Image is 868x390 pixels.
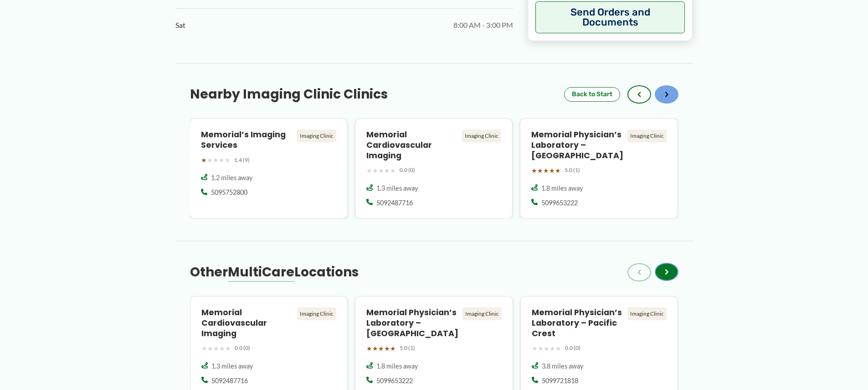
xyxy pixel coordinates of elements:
[366,307,459,339] h4: Memorial Physician’s Laboratory – [GEOGRAPHIC_DATA]
[211,188,247,197] span: 5095752800
[384,343,390,354] span: ★
[235,343,250,353] span: 0.0 (0)
[207,154,213,166] span: ★
[535,1,685,33] button: Send Orders and Documents
[637,89,641,100] span: ‹
[400,343,415,353] span: 5.0 (1)
[355,118,513,219] a: Memorial Cardiovascular Imaging Imaging Clinic ★★★★★ 0.0 (0) 1.3 miles away 5092487716
[234,155,250,165] span: 1.4 (9)
[555,343,561,354] span: ★
[390,343,396,354] span: ★
[225,343,231,354] span: ★
[520,118,678,219] a: Memorial Physician’s Laboratory – [GEOGRAPHIC_DATA] Imaging Clinic ★★★★★ 5.0 (1) 1.8 miles away 5...
[537,165,543,177] span: ★
[555,165,561,177] span: ★
[219,343,225,354] span: ★
[564,87,620,102] button: Back to Start
[378,343,384,354] span: ★
[211,376,248,385] span: 5092487716
[201,130,293,151] h4: Memorial’s Imaging Services
[541,198,578,208] span: 5099653222
[531,165,537,177] span: ★
[376,184,418,193] span: 1.3 miles away
[627,263,651,281] button: ‹
[532,343,538,354] span: ★
[366,343,372,354] span: ★
[297,130,336,142] div: Imaging Clinic
[201,307,294,339] h4: Memorial Cardiovascular Imaging
[175,18,185,32] span: Sat
[627,85,651,104] button: ‹
[201,154,207,166] span: ★
[376,362,418,371] span: 1.8 miles away
[541,184,583,193] span: 1.8 miles away
[637,267,641,278] span: ‹
[213,154,219,166] span: ★
[211,362,253,371] span: 1.3 miles away
[655,85,678,104] button: ›
[297,307,336,320] div: Imaging Clinic
[565,165,580,175] span: 5.0 (1)
[549,165,555,177] span: ★
[627,307,667,320] div: Imaging Clinic
[544,343,550,354] span: ★
[550,343,555,354] span: ★
[543,165,549,177] span: ★
[190,264,359,281] h3: Other Locations
[372,165,378,177] span: ★
[665,266,668,277] span: ›
[542,376,578,385] span: 5099721818
[213,343,219,354] span: ★
[565,343,580,353] span: 0.0 (0)
[462,130,501,142] div: Imaging Clinic
[201,343,207,354] span: ★
[211,173,252,182] span: 1.2 miles away
[207,343,213,354] span: ★
[453,18,513,32] span: 8:00 AM - 3:00 PM
[190,86,388,103] h3: Nearby Imaging Clinic Clinics
[390,165,396,177] span: ★
[366,130,459,161] h4: Memorial Cardiovascular Imaging
[225,154,231,166] span: ★
[376,376,413,385] span: 5099653222
[531,130,624,161] h4: Memorial Physician’s Laboratory – [GEOGRAPHIC_DATA]
[538,343,544,354] span: ★
[228,263,294,281] span: MultiCare
[400,165,415,175] span: 0.0 (0)
[376,198,413,208] span: 5092487716
[542,362,583,371] span: 3.8 miles away
[219,154,225,166] span: ★
[627,130,667,142] div: Imaging Clinic
[655,263,678,281] button: ›
[190,118,348,219] a: Memorial’s Imaging Services Imaging Clinic ★★★★★ 1.4 (9) 1.2 miles away 5095752800
[532,307,624,339] h4: Memorial Physician’s Laboratory – Pacific Crest
[384,165,390,177] span: ★
[378,165,384,177] span: ★
[366,165,372,177] span: ★
[665,89,668,100] span: ›
[372,343,378,354] span: ★
[462,307,502,320] div: Imaging Clinic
